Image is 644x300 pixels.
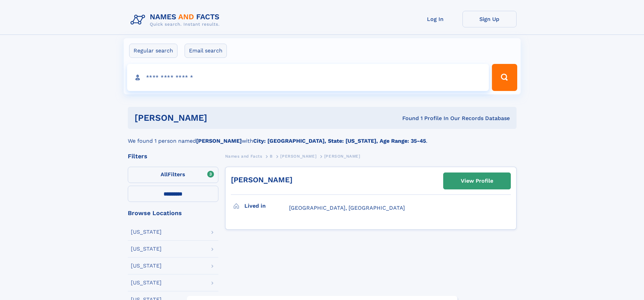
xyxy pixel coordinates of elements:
[128,167,218,183] label: Filters
[161,171,168,178] span: All
[131,246,162,252] div: [US_STATE]
[131,280,162,285] div: [US_STATE]
[185,44,227,58] label: Email search
[244,200,289,212] h3: Lived in
[128,129,517,145] div: We found 1 person named with .
[225,152,262,160] a: Names and Facts
[270,152,273,160] a: B
[131,263,162,269] div: [US_STATE]
[253,138,426,144] b: City: [GEOGRAPHIC_DATA], State: [US_STATE], Age Range: 35-45
[135,114,305,122] h1: [PERSON_NAME]
[131,229,162,235] div: [US_STATE]
[280,154,316,159] span: [PERSON_NAME]
[408,11,462,27] a: Log In
[128,210,218,216] div: Browse Locations
[231,176,292,184] a: [PERSON_NAME]
[128,153,218,159] div: Filters
[324,154,360,159] span: [PERSON_NAME]
[129,44,177,58] label: Regular search
[127,64,489,91] input: search input
[305,115,510,122] div: Found 1 Profile In Our Records Database
[492,64,517,91] button: Search Button
[462,11,517,27] a: Sign Up
[461,173,493,189] div: View Profile
[128,11,225,29] img: Logo Names and Facts
[280,152,316,160] a: [PERSON_NAME]
[444,173,510,189] a: View Profile
[270,154,273,159] span: B
[196,138,242,144] b: [PERSON_NAME]
[289,205,405,211] span: [GEOGRAPHIC_DATA], [GEOGRAPHIC_DATA]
